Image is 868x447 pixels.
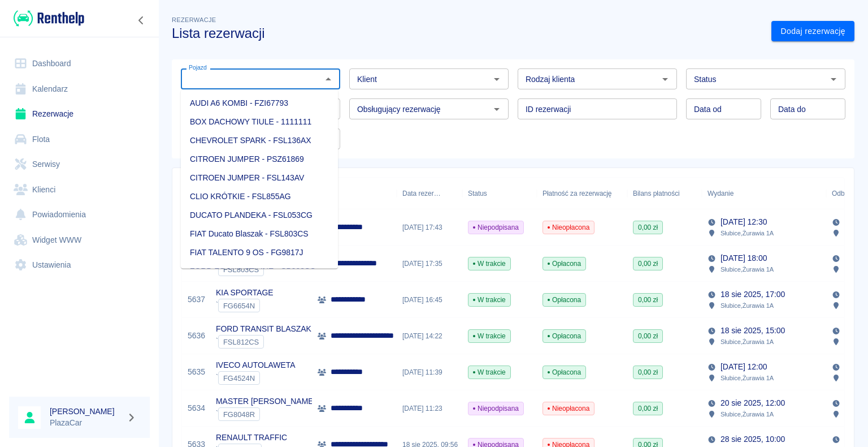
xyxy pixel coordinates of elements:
[181,225,338,243] li: FIAT Ducato Blaszak - FSL803CS
[181,150,338,169] li: CITROEN JUMPER - PSZ61869
[721,216,767,228] p: [DATE] 12:30
[489,101,505,117] button: Otwórz
[216,287,274,299] p: KIA SPORTAGE
[441,186,457,201] button: Sort
[402,178,441,209] div: Data rezerwacji
[181,206,338,225] li: DUCATO PLANDEKA - FSL053CG
[543,403,594,414] span: Nieopłacona
[181,169,338,187] li: CITROEN JUMPER - FSL143AV
[633,222,662,233] span: 0,00 zł
[397,178,462,209] div: Data rezerwacji
[397,318,462,354] div: [DATE] 14:22
[468,403,523,414] span: Niepodpisana
[9,127,150,152] a: Flota
[397,354,462,390] div: [DATE] 11:39
[657,71,673,87] button: Otwórz
[468,178,487,209] div: Status
[9,227,150,253] a: Widget WWW
[216,263,289,276] div: `
[633,367,662,377] span: 0,00 zł
[9,252,150,278] a: Ustawienia
[721,289,785,300] p: 18 sie 2025, 17:00
[9,152,150,177] a: Serwisy
[181,243,338,262] li: FIAT TALENTO 9 OS - FG9817J
[633,295,662,305] span: 0,00 zł
[633,178,680,209] div: Bilans płatności
[216,323,311,335] p: FORD TRANSIT BLASZAK
[181,94,338,113] li: AUDI A6 KOMBI - FZI67793
[734,186,749,201] button: Sort
[397,390,462,427] div: [DATE] 11:23
[188,330,205,342] a: 5636
[468,331,510,341] span: W trakcie
[468,367,510,377] span: W trakcie
[721,361,767,373] p: [DATE] 12:00
[216,359,296,371] p: IVECO AUTOLAWETA
[537,178,627,209] div: Płatność za rezerwację
[771,21,854,42] a: Dodaj rezerwację
[219,302,259,310] span: FG6654N
[216,299,274,312] div: `
[721,409,774,419] p: Słubice , Żurawia 1A
[462,178,537,209] div: Status
[832,178,852,209] div: Odbiór
[9,9,84,28] a: Renthelp logo
[542,178,612,209] div: Płatność za rezerwację
[543,222,594,233] span: Nieopłacona
[543,367,585,377] span: Opłacona
[9,101,150,127] a: Rezerwacje
[216,407,315,421] div: `
[721,264,774,274] p: Słubice , Żurawia 1A
[721,373,774,383] p: Słubice , Żurawia 1A
[686,98,761,119] input: DD.MM.YYYY
[397,282,462,318] div: [DATE] 16:45
[543,259,585,269] span: Opłacona
[826,71,841,87] button: Otwórz
[219,410,259,419] span: FG8048R
[627,178,702,209] div: Bilans płatności
[468,295,510,305] span: W trakcie
[189,63,207,72] label: Pojazd
[181,262,338,281] li: FORD FOCUS ST LINE - CB993SC
[50,406,122,417] h6: [PERSON_NAME]
[543,295,585,305] span: Opłacona
[633,331,662,341] span: 0,00 zł
[489,71,505,87] button: Otwórz
[216,396,315,407] p: MASTER [PERSON_NAME]
[216,335,311,349] div: `
[188,402,205,414] a: 5634
[50,417,122,429] p: PlazaCar
[397,246,462,282] div: [DATE] 17:35
[9,76,150,102] a: Kalendarz
[312,178,397,209] div: Klient
[9,177,150,203] a: Klienci
[721,252,767,264] p: [DATE] 18:00
[721,300,774,311] p: Słubice , Żurawia 1A
[468,259,510,269] span: W trakcie
[181,131,338,150] li: CHEVROLET SPARK - FSL136AX
[633,403,662,414] span: 0,00 zł
[320,71,336,87] button: Zamknij
[9,202,150,227] a: Powiadomienia
[543,331,585,341] span: Opłacona
[216,371,296,385] div: `
[721,397,785,409] p: 20 sie 2025, 12:00
[633,259,662,269] span: 0,00 zł
[721,337,774,347] p: Słubice , Żurawia 1A
[172,25,762,41] h3: Lista rezerwacji
[9,51,150,76] a: Dashboard
[181,113,338,131] li: BOX DACHOWY TIULE - 1111111
[397,209,462,246] div: [DATE] 17:43
[172,16,216,23] span: Rezerwacje
[219,265,263,274] span: FSL803CS
[188,366,205,378] a: 5635
[708,178,734,209] div: Wydanie
[181,187,338,206] li: CLIO KRÓTKIE - FSL855AG
[216,432,287,444] p: RENAULT TRAFFIC
[721,433,785,445] p: 28 sie 2025, 10:00
[188,294,205,306] a: 5637
[702,178,826,209] div: Wydanie
[133,13,150,28] button: Zwiń nawigację
[770,98,845,119] input: DD.MM.YYYY
[468,222,523,233] span: Niepodpisana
